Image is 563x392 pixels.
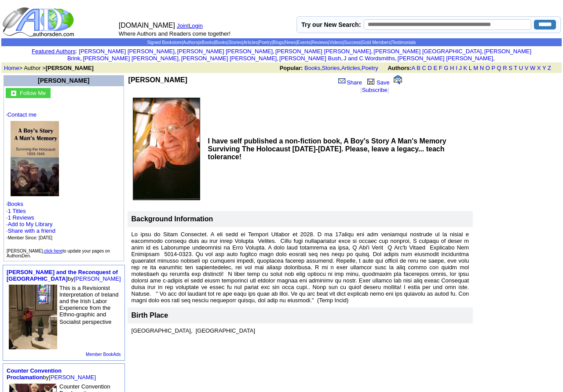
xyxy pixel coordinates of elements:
a: [PERSON_NAME] [38,77,89,84]
a: eBooks [199,40,214,45]
a: click here [44,249,62,253]
a: Books [215,40,227,45]
font: i [278,56,279,61]
img: 76542.jpeg [9,285,57,349]
font: Follow Me [20,90,46,96]
a: 1 Titles [8,208,26,214]
font: [PERSON_NAME], to update your pages on AuthorsDen. [7,249,110,258]
a: P [491,65,495,71]
a: Events [297,40,311,45]
font: i [176,49,177,54]
a: [PERSON_NAME] [PERSON_NAME] [177,48,273,55]
a: Follow Me [20,89,46,96]
font: i [495,56,496,61]
b: I have self published a non-fiction book, A Boy's Story A Man's Memory Surviving The Holocaust [D... [208,137,446,161]
a: L [469,65,472,71]
b: Authors: [388,65,411,71]
b: Popular: [280,65,303,71]
a: [PERSON_NAME] [GEOGRAPHIC_DATA] [373,48,482,55]
label: Try our New Search: [301,21,361,28]
a: Articles [341,65,360,71]
a: V [525,65,529,71]
a: A [412,65,415,71]
a: H [450,65,454,71]
b: [PERSON_NAME] [46,65,94,71]
a: Videos [329,40,343,45]
font: · · · [6,221,55,241]
a: Contact me [7,111,37,118]
a: S [508,65,512,71]
a: E [433,65,437,71]
a: B [417,65,420,71]
font: ] [388,87,389,93]
a: [PERSON_NAME] [PERSON_NAME] [181,55,277,62]
a: Join [177,22,187,29]
font: Member Since: [DATE] [8,235,53,240]
a: Gold Members [362,40,391,45]
a: Share with a friend [8,227,55,234]
a: Books [304,65,320,71]
font: | [187,22,206,29]
a: Z [548,65,551,71]
a: F [439,65,442,71]
a: [PERSON_NAME] [PERSON_NAME] [83,55,178,62]
a: Blogs [273,40,284,45]
a: J [459,65,462,71]
a: Poetry [362,65,378,71]
a: [PERSON_NAME] [49,374,96,381]
a: Share [337,79,362,86]
a: Reviews [312,40,329,45]
img: logo_ad.gif [2,7,76,37]
a: News [285,40,296,45]
a: Signed Bookstore [147,40,182,45]
a: [PERSON_NAME] [74,275,121,282]
a: X [537,65,541,71]
font: i [397,56,398,61]
a: N [480,65,484,71]
font: by [7,269,121,282]
a: Authors [183,40,198,45]
a: Articles [243,40,258,45]
a: 1 Reviews [8,214,34,221]
a: Member BookAds [86,352,121,357]
a: Poetry [259,40,272,45]
font: Lo ipsu do Sitam Consectet. A eli sedd ei Tempori Utlabor et 2028. D ma 17aliqu eni adm veniamqui... [132,231,469,304]
a: C [422,65,426,71]
img: 41175.JPG [11,121,59,196]
a: Featured Authors [32,48,76,55]
a: Counter Convention Proclamation [7,367,62,381]
font: : [32,48,77,55]
b: Background Information [132,215,213,223]
font: · · [6,208,55,241]
img: library.gif [366,77,376,84]
font: i [274,49,275,54]
font: [DOMAIN_NAME] [119,22,175,29]
a: [PERSON_NAME] Bush [279,55,341,62]
font: [ [360,87,362,93]
span: | | | | | | | | | | | | | | [147,40,416,45]
font: i [343,56,344,61]
img: 131000.jpg [133,98,200,200]
a: [PERSON_NAME] and the Reconquest of [GEOGRAPHIC_DATA] [7,269,118,282]
a: D [428,65,431,71]
font: , , , [280,65,559,71]
a: O [486,65,490,71]
a: Stories [228,40,242,45]
img: gc.jpg [11,91,16,96]
a: I [456,65,457,71]
a: G [444,65,448,71]
a: J and C Wordsmiths [344,55,395,62]
font: [GEOGRAPHIC_DATA], [GEOGRAPHIC_DATA] [132,327,255,334]
a: K [464,65,468,71]
a: R [503,65,507,71]
a: Testimonials [392,40,416,45]
a: Save [365,79,390,86]
font: i [180,56,181,61]
a: Login [189,22,203,29]
a: Success [344,40,361,45]
font: Where Authors and Readers come together! [119,30,230,37]
font: , , , , , , , , , , [67,48,531,62]
a: [PERSON_NAME] [PERSON_NAME] [275,48,371,55]
a: W [530,65,535,71]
